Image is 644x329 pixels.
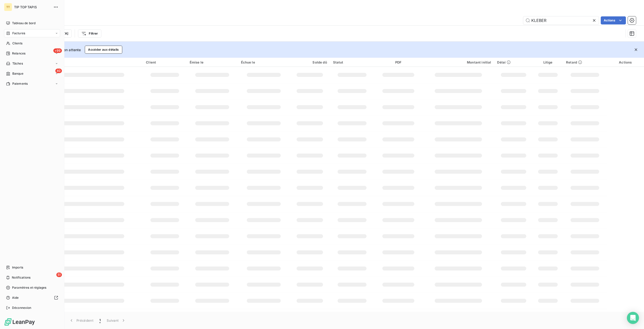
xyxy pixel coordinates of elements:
button: Suivant [104,315,129,326]
div: Montant initial [426,60,491,64]
img: Logo LeanPay [4,318,35,326]
span: 51 [56,273,62,277]
button: Filtrer [78,29,101,38]
span: +99 [53,48,62,53]
button: Précédent [66,315,96,326]
span: Tâches [12,61,23,66]
span: Déconnexion [12,306,31,310]
div: Délai [497,60,530,64]
div: PDF [377,60,419,64]
button: Accéder aux détails [85,46,122,54]
span: Aide [12,295,19,300]
span: Imports [12,265,23,270]
div: Retard [566,60,604,64]
div: Open Intercom Messenger [627,312,639,324]
span: TIP TOP TAPIS [14,5,50,9]
input: Rechercher [523,16,599,24]
button: 1 [96,315,104,326]
div: Litige [536,60,560,64]
span: Tableau de bord [12,21,35,25]
span: Relances [12,51,25,56]
span: Clients [12,41,22,46]
div: Émise le [190,60,235,64]
span: Paramètres et réglages [12,285,46,290]
span: 40 [55,69,62,73]
div: Statut [333,60,371,64]
div: Échue le [241,60,287,64]
span: 1 [99,318,101,323]
span: Paiements [12,81,28,86]
button: Actions [601,16,626,24]
a: Aide [4,294,60,302]
div: TT [4,3,12,11]
div: Solde dû [293,60,327,64]
div: Actions [610,60,641,64]
span: Factures [12,31,25,36]
span: Banque [12,71,23,76]
span: Notifications [12,275,30,280]
div: Client [146,60,184,64]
